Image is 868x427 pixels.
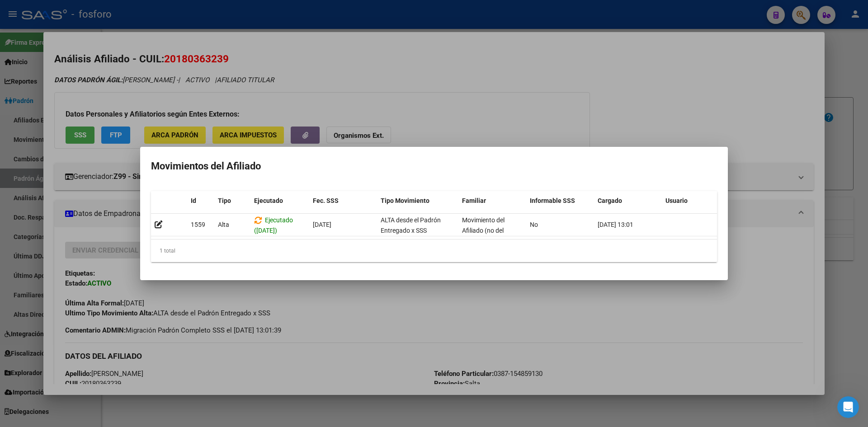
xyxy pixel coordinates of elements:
[254,197,283,204] span: Ejecutado
[598,197,622,204] span: Cargado
[526,191,594,211] datatable-header-cell: Informable SSS
[381,216,441,234] span: ALTA desde el Padrón Entregado x SSS
[151,158,717,175] h2: Movimientos del Afiliado
[662,191,730,211] datatable-header-cell: Usuario
[530,197,575,204] span: Informable SSS
[594,191,662,211] datatable-header-cell: Cargado
[187,191,214,211] datatable-header-cell: Id
[377,191,458,211] datatable-header-cell: Tipo Movimiento
[462,216,505,244] span: Movimiento del Afiliado (no del grupo)
[837,396,859,418] iframe: Intercom live chat
[313,197,339,204] span: Fec. SSS
[191,197,196,204] span: Id
[218,197,231,204] span: Tipo
[458,191,526,211] datatable-header-cell: Familiar
[214,191,250,211] datatable-header-cell: Tipo
[530,221,538,228] span: No
[381,197,429,204] span: Tipo Movimiento
[313,221,331,228] span: [DATE]
[598,221,633,228] span: [DATE] 13:01
[254,216,293,234] span: Ejecutado ([DATE])
[309,191,377,211] datatable-header-cell: Fec. SSS
[665,197,688,204] span: Usuario
[250,191,309,211] datatable-header-cell: Ejecutado
[462,197,486,204] span: Familiar
[151,239,717,262] div: 1 total
[218,221,229,228] span: Alta
[191,221,205,228] span: 1559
